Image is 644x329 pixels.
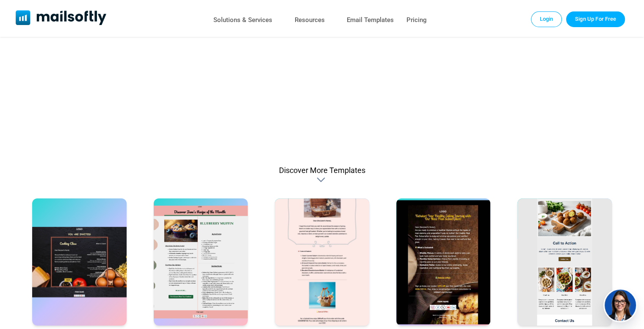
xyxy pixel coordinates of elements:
a: Resources [295,14,325,26]
div: Discover More Templates [317,176,327,184]
div: Discover More Templates [279,166,365,175]
a: Pricing [406,14,427,26]
a: Login [531,11,562,27]
a: Solutions & Services [213,14,272,26]
a: Mailsoftly [16,10,107,27]
a: Email Templates [347,14,394,26]
a: Trial [566,11,625,27]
